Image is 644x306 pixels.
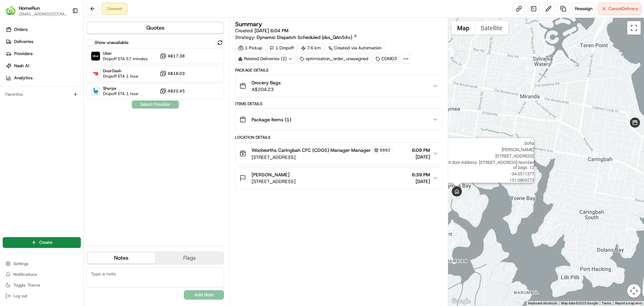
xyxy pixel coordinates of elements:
button: Flags [155,253,223,263]
button: Show street map [451,21,475,35]
a: Analytics [3,73,84,83]
span: Dropoff ETA 1 hour [103,74,139,79]
span: Cancel Delivery [608,6,638,12]
a: Created via Automation [325,43,384,53]
img: Sherpa [91,87,100,95]
span: [PERSON_NAME] [409,147,534,152]
button: HomeRunHomeRun[EMAIL_ADDRESS][DOMAIN_NAME] [3,3,69,19]
button: Keyboard shortcuts [528,301,557,306]
input: Clear [17,43,111,50]
div: Start new chat [23,64,110,71]
span: A$18.03 [168,71,185,76]
button: Quotes [87,23,223,33]
a: Terms (opens in new tab) [602,301,611,305]
button: A$17.38 [160,53,185,59]
div: Location Details [235,135,442,140]
div: 1 Dropoff [267,43,297,53]
button: [PERSON_NAME][STREET_ADDRESS]6:39 PM[DATE] [235,167,442,189]
img: 1736555255976-a54dd68f-1ca7-489b-9aae-adbdc363a1c4 [7,64,19,76]
span: [PERSON_NAME] [252,171,289,178]
span: Toggle Theme [13,282,40,288]
button: Toggle Theme [3,280,81,290]
span: Knowledge Base [13,97,51,104]
span: Providers [14,51,33,57]
span: 151.0869273 [407,178,534,183]
button: Notifications [3,270,81,279]
img: Google [450,297,472,306]
button: [EMAIL_ADDRESS][DOMAIN_NAME] [19,11,67,17]
span: Uber [103,51,148,56]
p: Welcome 👋 [7,27,122,38]
button: Notes [87,253,155,263]
span: A$204.23 [252,86,281,93]
span: Create [39,239,52,246]
button: Map camera controls [627,284,641,298]
span: [DATE] [412,178,430,185]
button: Log out [3,291,81,301]
span: Dynamic Dispatch Scheduled (dss_QAn54v) [257,34,352,41]
button: A$18.03 [160,70,185,77]
button: Show satellite imagery [475,21,508,35]
span: Package Items ( 1 ) [252,116,291,123]
span: Deliveries [14,39,33,45]
button: HomeRun [19,5,40,11]
span: A$17.38 [168,53,185,59]
div: We're available if you need us! [23,71,85,76]
span: Dropoff ETA 1 hour [103,91,139,96]
span: 8882 [380,147,390,153]
span: Created: [235,27,288,34]
a: Powered byPylon [47,114,81,119]
a: Providers [3,48,84,59]
span: Settings [13,261,29,266]
a: 💻API Documentation [54,95,110,107]
button: Package Items (1) [235,109,442,130]
a: Dynamic Dispatch Scheduled (dss_QAn54v) [257,34,357,41]
label: Show unavailable [95,40,128,46]
span: Log out [13,293,27,299]
div: 💻 [57,98,62,103]
span: [DATE] [412,154,430,160]
span: [STREET_ADDRESS] [404,154,534,159]
span: Map data ©2025 Google [561,301,598,305]
span: Notifications [13,272,37,277]
img: DoorDash [91,69,100,78]
span: 6:39 PM [412,171,430,178]
button: Settings [3,259,81,268]
button: Woolworths Caringbah CFC (CDOS) Manager Manager8882[STREET_ADDRESS]6:09 PM[DATE] [235,142,442,165]
h3: Summary [235,21,262,27]
div: Items Details [235,101,442,106]
button: A$22.45 [160,88,185,94]
img: Nash [7,7,20,20]
a: Deliveries [3,36,84,47]
div: 📗 [7,98,12,103]
span: Please leave by front door Address: [STREET_ADDRESS] Number of bags: 12 [411,160,534,170]
button: Start new chat [114,66,122,74]
span: Pylon [67,114,81,119]
span: Nash AI [14,63,29,69]
span: [STREET_ADDRESS] [252,178,296,185]
span: Woolworths Caringbah CFC (CDOS) Manager Manager [252,147,371,154]
span: -34.0511377 [403,171,534,176]
img: Uber [91,52,100,60]
span: Reassign [575,6,592,12]
span: Grocery Bags [252,79,281,86]
div: Strategy: [235,34,357,41]
a: Open this area in Google Maps (opens a new window) [450,297,472,306]
a: Orders [3,24,84,35]
span: Sofia [409,141,534,146]
div: Favorites [3,89,81,100]
button: Toggle fullscreen view [627,21,641,35]
span: Sherpa [103,86,139,91]
button: Create [3,237,81,248]
div: 1 Pickup [235,43,265,53]
button: Grocery BagsA$204.23 [235,75,442,97]
span: 6:09 PM [412,147,430,154]
a: Report a map error [615,301,642,305]
button: Reassign [572,3,595,15]
div: CDMD3 [373,54,400,63]
div: 7.6 km [298,43,324,53]
span: API Documentation [63,97,108,104]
